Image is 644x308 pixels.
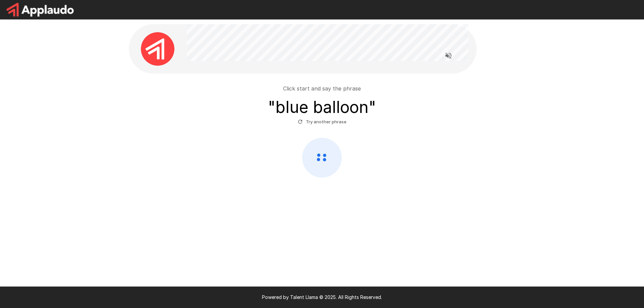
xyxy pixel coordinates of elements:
[8,294,636,301] p: Powered by Talent Llama © 2025. All Rights Reserved.
[442,49,455,62] button: Read questions aloud
[268,98,376,117] h3: " blue balloon "
[296,117,348,127] button: Try another phrase
[141,32,174,66] img: applaudo_avatar.png
[283,84,361,93] p: Click start and say the phrase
